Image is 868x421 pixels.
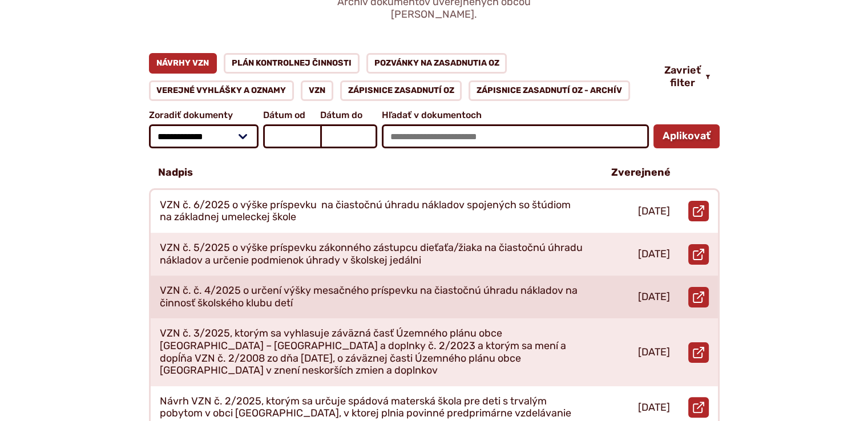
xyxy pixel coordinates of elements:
p: VZN č. 5/2025 o výške príspevku zákonného zástupcu dieťaťa/žiaka na čiastočnú úhradu nákladov a u... [160,242,584,266]
span: Dátum od [263,110,320,120]
input: Dátum od [263,124,320,148]
a: Plán kontrolnej činnosti [224,53,360,74]
input: Hľadať v dokumentoch [382,124,649,148]
p: VZN č. č. 4/2025 o určení výšky mesačného príspevku na čiastočnú úhradu nákladov na činnosť škols... [160,285,584,309]
a: Zápisnice zasadnutí OZ [340,80,462,101]
p: Návrh VZN č. 2/2025, ktorým sa určuje spádová materská škola pre deti s trvalým pobytom v obci [G... [160,395,584,420]
p: [DATE] [638,205,670,218]
span: Zavrieť filter [664,64,701,89]
a: Pozvánky na zasadnutia OZ [366,53,507,74]
a: Zápisnice zasadnutí OZ - ARCHÍV [469,80,630,101]
p: [DATE] [638,402,670,414]
p: Nadpis [158,167,193,179]
p: [DATE] [638,291,670,303]
select: Zoradiť dokumenty [149,124,259,148]
button: Zavrieť filter [655,64,720,89]
a: Návrhy VZN [149,53,217,74]
span: Hľadať v dokumentoch [382,110,649,120]
p: VZN č. 6/2025 o výške príspevku na čiastočnú úhradu nákladov spojených so štúdiom na základnej um... [160,199,584,224]
p: VZN č. 3/2025, ktorým sa vyhlasuje záväzná časť Územného plánu obce [GEOGRAPHIC_DATA] – [GEOGRAPH... [160,327,584,377]
p: [DATE] [638,346,670,359]
span: Dátum do [320,110,377,120]
a: Verejné vyhlášky a oznamy [149,80,294,101]
button: Aplikovať [653,124,720,148]
span: Zoradiť dokumenty [149,110,259,120]
p: [DATE] [638,248,670,261]
p: Zverejnené [611,167,671,179]
input: Dátum do [320,124,377,148]
a: VZN [301,80,333,101]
